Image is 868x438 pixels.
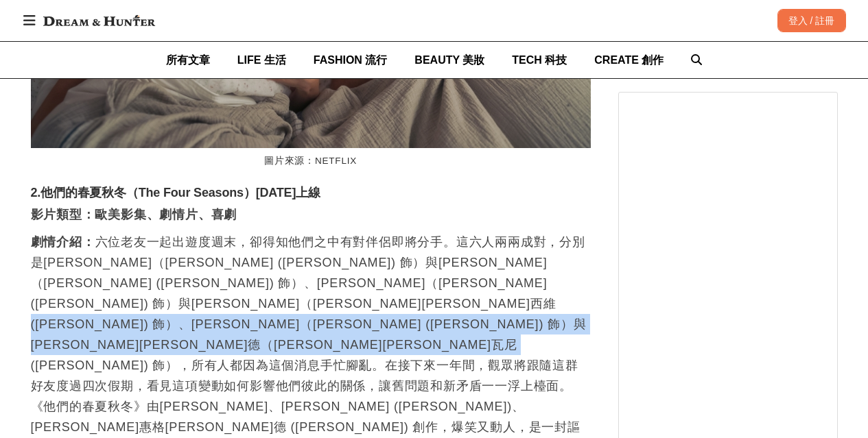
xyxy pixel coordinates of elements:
span: CREATE 創作 [594,54,664,66]
span: FASHION 流行 [314,54,388,66]
span: 所有文章 [166,54,210,66]
a: TECH 科技 [512,42,567,78]
a: FASHION 流行 [314,42,388,78]
a: CREATE 創作 [594,42,664,78]
a: BEAUTY 美妝 [414,42,484,78]
span: BEAUTY 美妝 [414,54,484,66]
strong: 影片類型：歐美影集、劇情片、喜劇 [31,208,237,221]
strong: 劇情介紹： [31,235,95,249]
div: 登入 / 註冊 [777,9,846,32]
img: Dream & Hunter [36,8,162,33]
figcaption: 圖片來源：NETFLIX [31,148,591,175]
a: 所有文章 [166,42,210,78]
a: LIFE 生活 [237,42,286,78]
span: TECH 科技 [512,54,567,66]
span: LIFE 生活 [237,54,286,66]
h3: 2.他們的春夏秋冬（The Four Seasons）[DATE]上線 [31,186,591,201]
